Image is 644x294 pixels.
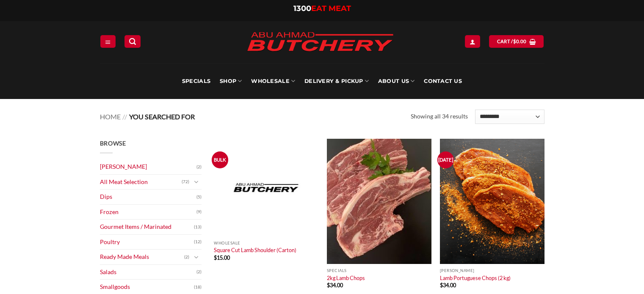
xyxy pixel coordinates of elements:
span: (9) [196,206,202,218]
span: (12) [194,236,202,248]
span: Browse [100,140,126,147]
img: Lamb_forequarter_Chops (per 1Kg) [327,139,431,264]
span: $ [214,254,217,261]
select: Shop order [475,110,544,124]
a: Wholesale [251,63,295,99]
a: 1300EAT MEAT [293,4,351,13]
img: Placeholder [214,139,318,236]
a: View cart [489,35,544,47]
span: $ [327,282,330,289]
span: Cart / [497,38,527,45]
a: Frozen [100,205,196,220]
a: 2kg Lamb Chops [327,275,365,281]
a: Salads [100,265,196,280]
bdi: 15.00 [214,254,230,261]
span: EAT MEAT [311,4,351,13]
a: Login [465,35,480,47]
a: Square Cut Lamb Shoulder (Carton) [214,247,296,253]
p: Wholesale [214,241,318,245]
span: (2) [196,161,202,173]
a: Menu [100,35,116,47]
a: All Meat Selection [100,175,182,190]
span: (2) [184,251,189,264]
span: 1300 [293,4,311,13]
span: (13) [194,221,202,234]
p: Specials [327,268,431,273]
img: Abu Ahmad Butchery [240,26,401,58]
a: Poultry [100,235,194,250]
span: (72) [182,176,189,188]
a: Dips [100,190,196,204]
button: Toggle [191,253,202,262]
bdi: 34.00 [440,282,456,289]
span: (2) [196,266,202,278]
a: SHOP [220,63,242,99]
p: Showing all 34 results [411,112,468,121]
bdi: 0.00 [513,38,527,44]
button: Toggle [191,177,202,187]
a: Contact Us [424,63,462,99]
a: Gourmet Items / Marinated [100,220,194,234]
a: Lamb Portuguese Chops (2 kg) [440,275,511,281]
a: Ready Made Meals [100,250,184,264]
span: $ [513,38,516,45]
p: [PERSON_NAME] [440,268,544,273]
span: $ [440,282,443,289]
bdi: 34.00 [327,282,343,289]
span: // [122,113,127,121]
a: About Us [378,63,415,99]
a: Search [124,35,141,47]
span: (5) [196,191,202,203]
a: Delivery & Pickup [304,63,369,99]
span: You searched for [129,113,195,121]
a: [PERSON_NAME] [100,159,196,174]
a: Specials [182,63,210,99]
a: Home [100,113,121,121]
img: Lamb Portuguese Chops (2 kg) [440,139,544,264]
span: (18) [194,281,202,294]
